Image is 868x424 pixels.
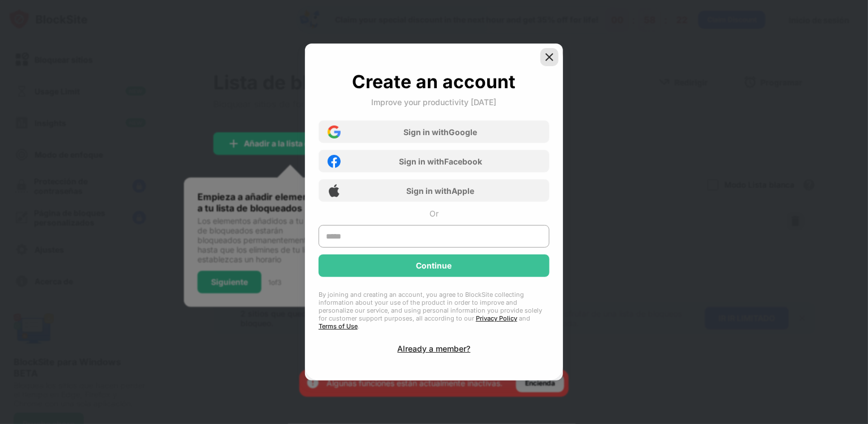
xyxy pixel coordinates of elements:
[319,322,358,330] a: Terms of Use
[476,314,517,322] a: Privacy Policy
[404,127,478,137] div: Sign in with Google
[407,186,475,196] div: Sign in with Apple
[328,184,341,197] img: apple-icon.png
[353,71,516,93] div: Create an account
[328,126,341,139] img: google-icon.png
[416,261,452,270] div: Continue
[319,291,549,330] div: By joining and creating an account, you agree to BlockSite collecting information about your use ...
[328,155,341,168] img: facebook-icon.png
[399,157,482,166] div: Sign in with Facebook
[398,344,471,353] div: Already a member?
[372,97,497,107] div: Improve your productivity [DATE]
[429,209,439,218] div: Or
